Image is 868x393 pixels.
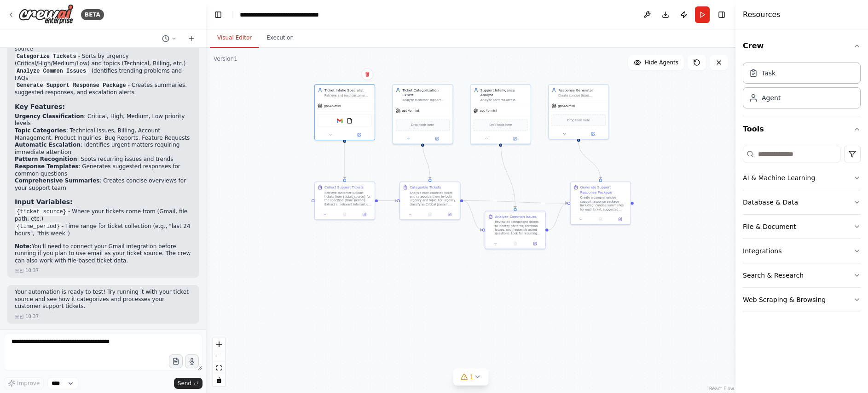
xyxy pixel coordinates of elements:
[762,93,781,103] div: Agent
[214,55,237,63] div: Version 1
[15,52,78,61] code: Categorize Tickets
[480,98,528,102] div: Analyze patterns across multiple tickets to identify common issues, trending problems, and freque...
[15,156,77,162] strong: Pattern Recognition
[590,216,611,222] button: No output available
[527,241,543,247] button: Open in side panel
[185,354,199,368] button: Click to speak your automation idea
[15,163,191,177] li: : Generates suggested responses for common questions
[342,142,347,179] g: Edge from 21ddfc74-02ea-4066-8706-748be291d44f to f2e5f4ca-9cea-4419-9600-45597ef78df8
[743,246,781,256] div: Integrations
[17,380,40,387] span: Improve
[743,198,798,207] div: Database & Data
[558,93,606,97] div: Create concise ticket summaries and generate suggested responses for categorized support tickets,...
[743,116,861,142] button: Tools
[463,198,482,232] g: Edge from 9bbad5af-58c1-4954-b433-2fad3b7bce06 to bba6d740-b39c-4535-9fa9-0b5f93580c79
[378,198,397,203] g: Edge from f2e5f4ca-9cea-4419-9600-45597ef78df8 to 9bbad5af-58c1-4954-b433-2fad3b7bce06
[15,53,191,68] li: - Sorts by urgency (Critical/High/Medium/Low) and topics (Technical, Billing, etc.)
[324,185,364,190] div: Collect Support Tickets
[399,182,460,220] div: Categorize TicketsAnalyze each collected ticket and categorize them by both urgency and topic. Fo...
[15,223,191,238] li: - Time range for ticket collection (e.g., "last 24 hours", "this week")
[15,156,191,163] li: : Spots recurring issues and trends
[15,198,73,205] strong: Input Variables:
[324,88,372,93] div: Ticket Intake Specialist
[743,222,796,231] div: File & Document
[15,243,191,265] p: You'll need to connect your Gmail integration before running if you plan to use email as your tic...
[498,142,517,208] g: Edge from 694bf3b9-9bdb-4d59-9574-524598153bee to bba6d740-b39c-4535-9fa9-0b5f93580c79
[495,220,543,236] div: Review all categorized tickets to identify patterns, common issues, and frequently asked question...
[480,109,497,113] span: gpt-4o-mini
[548,84,609,139] div: Response GeneratorCreate concise ticket summaries and generate suggested responses for categorize...
[213,338,225,350] button: zoom in
[392,84,453,144] div: Ticket Categorization ExpertAnalyze customer support tickets and categorize them by urgency level...
[15,68,191,82] li: - Identifies trending problems and FAQs
[158,33,180,44] button: Switch to previous chat
[570,182,631,225] div: Generate Support Response PackageCreate a comprehensive support response package including: conci...
[402,109,419,113] span: gpt-4o-mini
[15,142,81,148] strong: Automatic Escalation
[715,8,728,21] button: Hide right sidebar
[743,215,861,239] button: File & Document
[15,222,62,231] code: {time_period}
[314,84,375,140] div: Ticket Intake SpecialistRetrieve and read customer support tickets from {ticket_source} and prepa...
[169,354,183,368] button: Upload files
[213,350,225,362] button: zoom out
[15,208,68,216] code: {ticket_source}
[15,113,191,127] li: : Critical, High, Medium, Low priority levels
[15,127,191,142] li: : Technical Issues, Billing, Account Management, Product Inquiries, Bug Reports, Feature Requests
[453,369,489,386] button: 1
[15,177,99,184] strong: Comprehensive Summaries
[423,136,451,142] button: Open in side panel
[18,4,74,25] img: Logo
[470,372,474,382] span: 1
[15,67,88,75] code: Analyze Common Issues
[345,132,373,138] button: Open in side panel
[709,386,734,391] a: React Flow attribution
[743,142,861,319] div: Tools
[335,211,355,217] button: No output available
[15,82,191,97] li: - Creates summaries, suggested responses, and escalation alerts
[184,33,199,44] button: Start a new chat
[240,10,343,19] nav: breadcrumb
[762,68,775,78] div: Task
[580,185,628,195] div: Generate Support Response Package
[324,104,341,108] span: gpt-4o-mini
[612,216,628,222] button: Open in side panel
[15,103,65,110] strong: Key Features:
[505,241,526,247] button: No output available
[743,166,861,190] button: AI & Machine Learning
[567,118,590,123] span: Drop tools here
[15,243,32,250] strong: Note:
[259,28,301,48] button: Execution
[495,214,537,219] div: Analyze Common Issues
[402,88,450,97] div: Ticket Categorization Expert
[15,142,191,156] li: : Identifies urgent matters requiring immediate attention
[81,9,104,20] div: BETA
[420,142,432,179] g: Edge from 4fb61a40-7027-47c0-b54c-551be0e524b8 to 9bbad5af-58c1-4954-b433-2fad3b7bce06
[212,8,225,21] button: Hide left sidebar
[489,123,512,128] span: Drop tools here
[480,88,528,97] div: Support Intelligence Analyst
[356,211,372,217] button: Open in side panel
[15,81,128,90] code: Generate Support Response Package
[576,142,603,179] g: Edge from bce66fc5-21fd-4179-8ae6-27832f80801c to 617a14da-c3c2-4b1a-93ae-288ad6d0743b
[337,118,343,124] img: Gmail
[15,113,84,120] strong: Urgency Classification
[743,190,861,214] button: Database & Data
[743,271,804,280] div: Search & Research
[743,59,861,116] div: Crew
[558,88,606,93] div: Response Generator
[402,98,450,102] div: Analyze customer support tickets and categorize them by urgency level (Critical, High, Medium, Lo...
[743,239,861,263] button: Integrations
[213,362,225,374] button: fit view
[628,55,684,70] button: Hide Agents
[410,191,457,206] div: Analyze each collected ticket and categorize them by both urgency and topic. For urgency, classif...
[347,118,353,124] img: FileReadTool
[213,374,225,386] button: toggle interactivity
[501,136,529,142] button: Open in side panel
[580,196,628,211] div: Create a comprehensive support response package including: concise summaries for each ticket, sug...
[411,123,434,128] span: Drop tools here
[361,68,373,80] button: Delete node
[324,191,372,206] div: Retrieve customer support tickets from {ticket_source} for the specified {time_period}. Extract a...
[174,378,203,389] button: Send
[558,104,575,108] span: gpt-4o-mini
